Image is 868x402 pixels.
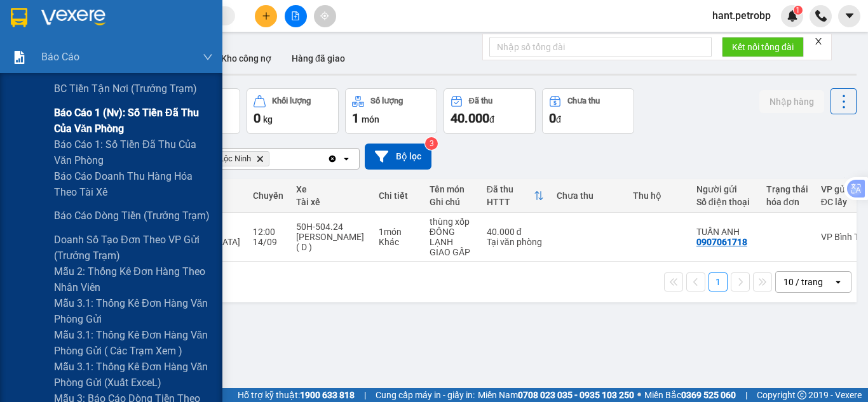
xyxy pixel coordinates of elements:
span: Kết nối tổng đài [732,40,794,54]
div: Người gửi [696,184,754,194]
span: copyright [797,391,806,399]
button: Chưa thu0đ [542,88,634,134]
button: Nhập hàng [759,90,824,113]
button: Số lượng1món [345,88,437,134]
span: Cung cấp máy in - giấy in: [376,388,475,402]
span: Hỗ trợ kỹ thuật: [238,388,355,402]
span: 1 [352,111,359,126]
button: Đã thu40.000đ [444,88,536,134]
div: Đã thu [487,184,534,194]
span: VP Lộc Ninh [207,154,251,164]
span: Doanh số tạo đơn theo VP gửi (trưởng trạm) [54,232,213,264]
div: GIAO GẤP [430,247,474,257]
div: 10 / trang [783,276,823,288]
span: down [203,52,213,62]
img: solution-icon [13,51,26,64]
svg: Delete [256,155,264,163]
span: món [362,114,379,124]
div: Trạng thái [766,184,808,194]
img: phone-icon [815,10,827,22]
button: Hàng đã giao [281,43,355,74]
div: Tên món [430,184,474,194]
button: Khối lượng0kg [247,88,339,134]
div: Tại văn phòng [487,237,544,247]
div: hóa đơn [766,197,808,207]
span: Mẫu 3.1: Thống kê đơn hàng văn phòng gửi [54,295,213,327]
span: Báo cáo 1 (nv): Số tiền đã thu của văn phòng [54,105,213,137]
sup: 3 [425,137,438,150]
div: Chi tiết [379,191,417,201]
strong: 1900 633 818 [300,390,355,400]
div: 12:00 [253,227,283,237]
button: file-add [285,5,307,27]
div: Đã thu [469,97,492,105]
span: aim [320,11,329,20]
span: | [364,388,366,402]
div: thùng xốp ĐÔNG LẠNH [430,217,474,247]
span: 0 [254,111,261,126]
strong: 0369 525 060 [681,390,736,400]
div: Chưa thu [567,97,600,105]
input: Selected VP Lộc Ninh. [272,152,273,165]
span: close [814,37,823,46]
div: 14/09 [253,237,283,247]
span: 1 [796,6,800,15]
input: Nhập số tổng đài [489,37,712,57]
button: Bộ lọc [365,144,431,170]
div: TUẤN ANH [696,227,754,237]
svg: Clear all [327,154,337,164]
button: caret-down [838,5,860,27]
div: 40.000 đ [487,227,544,237]
span: Báo cáo doanh thu hàng hóa theo tài xế [54,168,213,200]
span: | [745,388,747,402]
span: Miền Bắc [644,388,736,402]
strong: 0708 023 035 - 0935 103 250 [518,390,634,400]
button: aim [314,5,336,27]
button: 1 [709,272,728,291]
span: caret-down [844,10,855,22]
div: Chuyến [253,191,283,201]
span: Báo cáo [41,49,79,65]
svg: open [833,277,843,287]
div: Chưa thu [557,191,620,201]
span: file-add [291,11,300,20]
span: Miền Nam [478,388,634,402]
svg: open [341,154,351,164]
span: Mẫu 3.1: Thống kê đơn hàng văn phòng gửi ( các trạm xem ) [54,327,213,359]
span: Mẫu 2: Thống kê đơn hàng theo nhân viên [54,264,213,295]
div: Số điện thoại [696,197,754,207]
span: VP Lộc Ninh, close by backspace [201,151,269,166]
div: Tài xế [296,197,366,207]
button: plus [255,5,277,27]
div: Số lượng [370,97,403,105]
sup: 1 [794,6,803,15]
span: Báo cáo 1: Số tiền đã thu của văn phòng [54,137,213,168]
div: Xe [296,184,366,194]
div: Khác [379,237,417,247]
th: Toggle SortBy [480,179,550,213]
span: ⚪️ [637,392,641,398]
div: [PERSON_NAME] ( D ) [296,232,366,252]
div: 50H-504.24 [296,222,366,232]
div: 0907061718 [696,237,747,247]
span: kg [263,114,273,124]
div: HTTT [487,197,534,207]
button: Kho công nợ [211,43,281,74]
span: đ [556,114,561,124]
img: logo-vxr [11,8,27,27]
span: 0 [549,111,556,126]
div: Thu hộ [633,191,684,201]
span: hant.petrobp [702,8,781,23]
div: 1 món [379,227,417,237]
button: Kết nối tổng đài [722,37,804,57]
span: Báo cáo dòng tiền (trưởng trạm) [54,208,210,224]
div: Khối lượng [272,97,311,105]
img: icon-new-feature [787,10,798,22]
span: BC tiền tận nơi (trưởng trạm) [54,81,197,97]
div: Ghi chú [430,197,474,207]
span: đ [489,114,494,124]
span: Mẫu 3.1: Thống kê đơn hàng văn phòng gửi (Xuất ExceL) [54,359,213,391]
span: plus [262,11,271,20]
span: 40.000 [451,111,489,126]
